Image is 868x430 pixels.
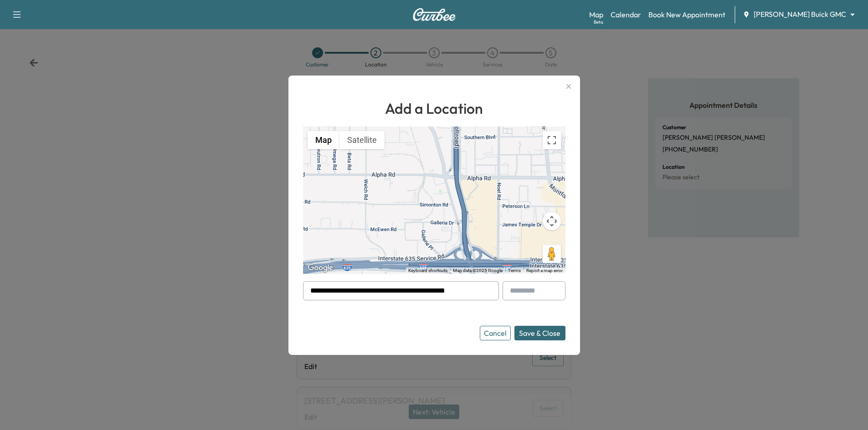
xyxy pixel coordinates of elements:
h1: Add a Location [303,97,565,119]
span: [PERSON_NAME] Buick GMC [754,9,846,20]
button: Show satellite imagery [339,131,385,149]
button: Keyboard shortcuts [408,268,447,274]
img: Curbee Logo [412,8,456,21]
button: Show street map [308,131,339,149]
img: Google [305,262,335,274]
a: Open this area in Google Maps (opens a new window) [305,262,335,274]
button: Save & Close [514,326,565,340]
a: Report a map error [526,268,563,273]
a: MapBeta [589,9,603,20]
button: Toggle fullscreen view [543,131,561,149]
a: Terms (opens in new tab) [508,268,521,273]
button: Map camera controls [543,212,561,230]
button: Cancel [480,326,511,340]
div: Beta [594,19,603,25]
button: Drag Pegman onto the map to open Street View [543,245,561,263]
a: Calendar [611,9,641,20]
a: Book New Appointment [648,9,725,20]
span: Map data ©2025 Google [453,268,503,273]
